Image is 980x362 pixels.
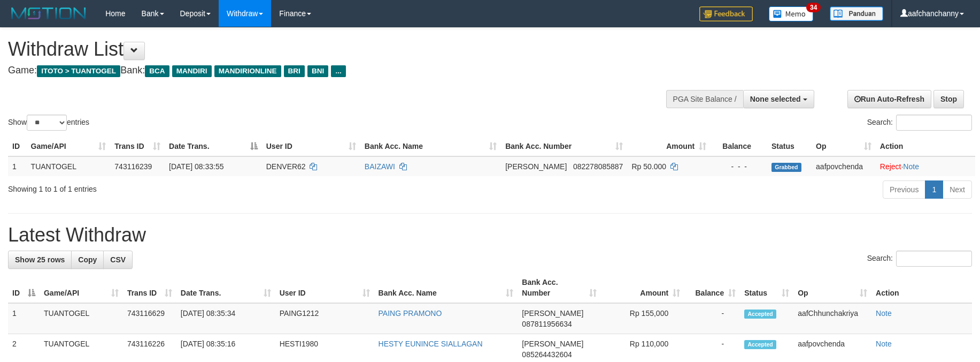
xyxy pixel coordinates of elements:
span: BCA [145,65,169,77]
a: Note [876,309,892,318]
h1: Latest Withdraw [8,224,972,246]
a: Copy [71,251,104,269]
th: Bank Acc. Name: activate to sort column ascending [374,273,518,303]
span: Copy 087811956634 to clipboard [522,320,572,328]
h4: Game: Bank: [8,65,643,76]
a: CSV [103,251,133,269]
th: Date Trans.: activate to sort column ascending [176,273,275,303]
th: Op: activate to sort column ascending [812,137,876,156]
input: Search: [896,115,972,131]
img: panduan.png [830,6,883,21]
a: PAING PRAMONO [379,309,442,318]
a: Stop [933,90,964,108]
span: ITOTO > TUANTOGEL [37,65,120,77]
span: Accepted [744,310,776,319]
td: 743116629 [123,303,176,334]
th: Date Trans.: activate to sort column descending [165,137,262,156]
span: Rp 50.000 [631,162,666,171]
th: Amount: activate to sort column ascending [601,273,684,303]
a: Show 25 rows [8,251,72,269]
td: TUANTOGEL [40,303,123,334]
label: Show entries [8,115,89,131]
span: Copy 082278085887 to clipboard [573,162,623,171]
select: Showentries [27,115,67,131]
th: Balance: activate to sort column ascending [684,273,740,303]
td: aafpovchenda [812,156,876,176]
img: Button%20Memo.svg [769,6,814,21]
span: DENVER62 [266,162,306,171]
span: ... [331,65,345,77]
div: PGA Site Balance / [666,90,743,108]
th: Action [876,137,975,156]
h1: Withdraw List [8,39,643,60]
span: MANDIRI [172,65,212,77]
a: 1 [925,180,943,199]
a: Note [903,162,919,171]
span: [PERSON_NAME] [522,340,583,348]
button: None selected [743,90,814,108]
span: 743116239 [114,162,152,171]
span: Accepted [744,340,776,349]
div: - - - [715,161,763,172]
th: Bank Acc. Name: activate to sort column ascending [360,137,501,156]
td: - [684,303,740,334]
span: BRI [284,65,305,77]
th: Trans ID: activate to sort column ascending [123,273,176,303]
span: MANDIRIONLINE [214,65,281,77]
th: User ID: activate to sort column ascending [262,137,360,156]
span: Copy 085264432604 to clipboard [522,350,572,359]
span: Copy [78,255,97,264]
label: Search: [867,115,972,131]
span: None selected [750,95,801,103]
span: [PERSON_NAME] [505,162,567,171]
td: Rp 155,000 [601,303,684,334]
img: MOTION_logo.png [8,5,89,21]
td: PAING1212 [275,303,374,334]
td: [DATE] 08:35:34 [176,303,275,334]
span: [PERSON_NAME] [522,309,583,318]
span: CSV [110,255,126,264]
span: BNI [307,65,328,77]
span: 34 [806,3,821,12]
th: Amount: activate to sort column ascending [627,137,711,156]
a: Note [876,340,892,348]
th: Bank Acc. Number: activate to sort column ascending [518,273,601,303]
td: aafChhunchakriya [793,303,871,334]
td: TUANTOGEL [27,156,111,176]
span: [DATE] 08:33:55 [169,162,223,171]
th: Balance [711,137,767,156]
div: Showing 1 to 1 of 1 entries [8,179,400,194]
th: ID [8,137,27,156]
th: User ID: activate to sort column ascending [275,273,374,303]
th: Status: activate to sort column ascending [740,273,793,303]
th: ID: activate to sort column descending [8,273,40,303]
td: 1 [8,303,40,334]
th: Bank Acc. Number: activate to sort column ascending [501,137,627,156]
th: Game/API: activate to sort column ascending [40,273,123,303]
th: Op: activate to sort column ascending [793,273,871,303]
td: 1 [8,156,27,176]
th: Game/API: activate to sort column ascending [27,137,111,156]
th: Action [871,273,972,303]
img: Feedback.jpg [699,6,753,21]
a: HESTY EUNINCE SIALLAGAN [379,340,483,348]
a: Run Auto-Refresh [847,90,931,108]
a: Previous [883,180,925,199]
span: Show 25 rows [15,255,65,264]
td: · [876,156,975,176]
th: Status [767,137,812,156]
label: Search: [867,251,972,267]
span: Grabbed [771,163,801,172]
a: BAIZAWI [365,162,395,171]
input: Search: [896,251,972,267]
a: Reject [880,162,901,171]
th: Trans ID: activate to sort column ascending [110,137,165,156]
a: Next [943,180,972,199]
